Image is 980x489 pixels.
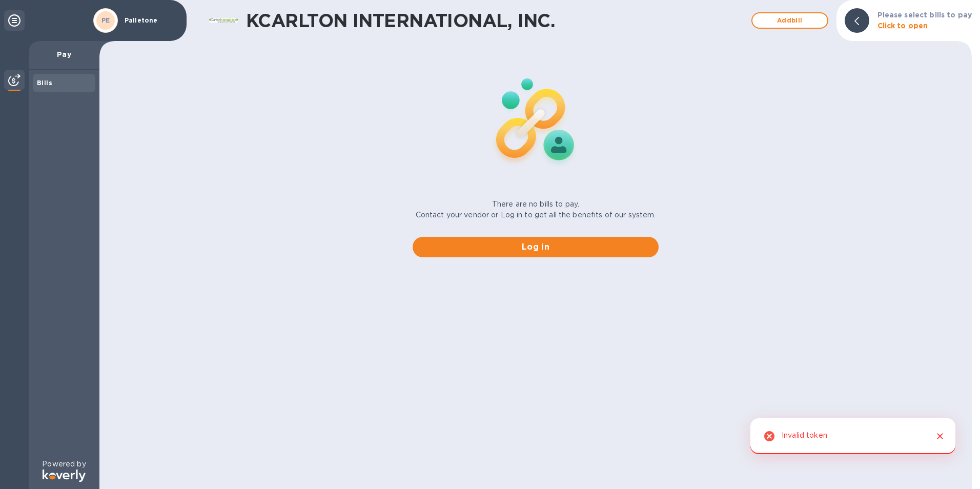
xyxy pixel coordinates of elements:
b: Please select bills to pay [877,11,972,19]
span: Log in [421,241,650,253]
b: PE [101,16,110,24]
p: Palletone [125,17,176,24]
img: Logo [43,470,86,482]
button: Log in [413,237,659,257]
p: Powered by [42,459,86,470]
button: Addbill [751,12,828,29]
h1: KCARLTON INTERNATIONAL, INC. [246,10,746,31]
p: There are no bills to pay. Contact your vendor or Log in to get all the benefits of our system. [416,199,656,220]
p: Pay [37,49,91,59]
span: Add bill [761,14,819,27]
b: Bills [37,79,52,87]
b: Click to open [877,22,928,30]
button: Close [933,430,947,443]
div: Invalid token [782,426,827,446]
